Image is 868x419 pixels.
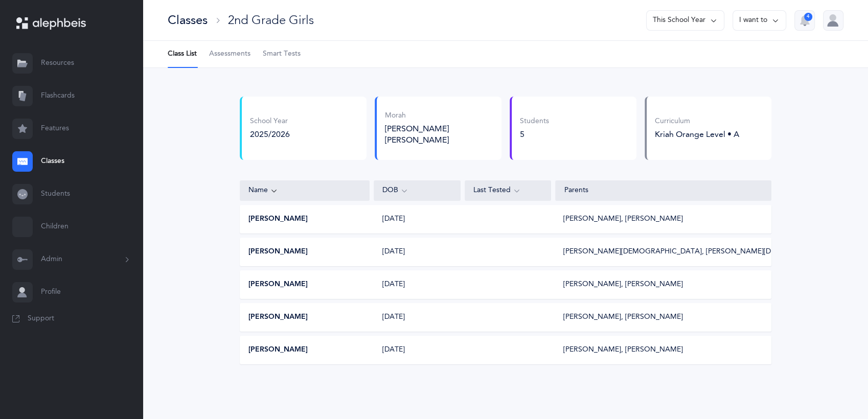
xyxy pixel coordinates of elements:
div: Students [520,117,549,127]
div: [DATE] [374,247,461,257]
button: [PERSON_NAME] [248,214,308,224]
div: [PERSON_NAME], [PERSON_NAME] [563,345,683,355]
iframe: Drift Widget Chat Controller [817,368,856,407]
div: [PERSON_NAME], [PERSON_NAME] [563,312,683,322]
div: [PERSON_NAME], [PERSON_NAME] [563,280,683,290]
div: Parents [564,185,763,196]
span: Support [28,314,54,324]
button: This School Year [646,10,724,31]
div: [DATE] [374,280,461,290]
div: Curriculum [655,117,739,127]
div: Classes [168,12,208,29]
div: Last Tested [473,185,543,196]
div: [PERSON_NAME] [PERSON_NAME] [385,123,493,146]
div: Name [248,185,361,196]
div: 2nd Grade Girls [228,12,314,29]
div: Kriah Orange Level • A [655,129,739,140]
button: 4 [794,10,815,31]
div: School Year [250,117,290,127]
div: 5 [520,129,549,140]
span: Smart Tests [263,49,301,59]
span: Assessments [209,49,250,59]
div: 4 [804,13,812,21]
div: [PERSON_NAME], [PERSON_NAME] [563,214,683,224]
div: 2025/2026 [250,129,290,140]
div: DOB [382,185,452,196]
button: [PERSON_NAME] [248,280,308,290]
div: [DATE] [374,345,461,355]
div: [PERSON_NAME][DEMOGRAPHIC_DATA], [PERSON_NAME][DEMOGRAPHIC_DATA] [563,247,763,257]
button: [PERSON_NAME] [248,345,308,355]
button: I want to [733,10,786,31]
div: [DATE] [374,214,461,224]
button: [PERSON_NAME] [248,247,308,257]
div: [DATE] [374,312,461,322]
div: Morah [385,111,493,121]
button: [PERSON_NAME] [248,312,308,322]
